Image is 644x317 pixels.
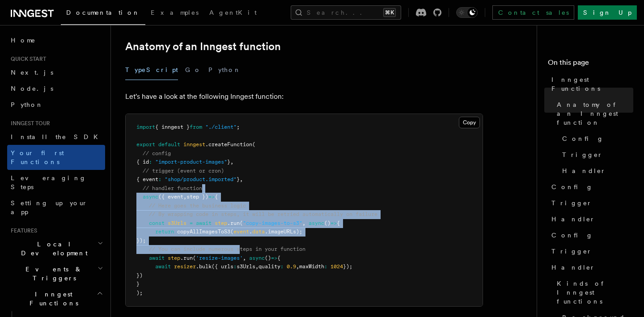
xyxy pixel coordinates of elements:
[562,166,606,175] span: Handler
[158,176,161,182] span: :
[61,3,145,25] a: Documentation
[11,85,53,92] span: Node.js
[151,9,199,16] span: Examples
[277,255,280,261] span: {
[233,263,237,270] span: :
[149,246,305,252] span: // You can include numerous steps in your function
[249,228,252,235] span: .
[204,3,262,24] a: AgentKit
[237,176,240,182] span: }
[280,263,284,270] span: :
[145,3,204,24] a: Examples
[551,182,593,191] span: Config
[205,124,237,130] span: "./client"
[578,5,637,20] a: Sign Up
[265,228,302,235] span: .imageURLs);
[149,220,165,226] span: const
[553,97,633,131] a: Anatomy of an Inngest function
[227,220,240,226] span: .run
[551,215,595,224] span: Handler
[7,261,105,286] button: Events & Triggers
[186,194,208,200] span: step })
[265,255,271,261] span: ()
[492,5,574,20] a: Contact sales
[215,220,227,226] span: step
[125,90,483,103] p: Let's have a look at the following Inngest function:
[548,211,633,227] a: Handler
[559,147,633,163] a: Trigger
[165,176,237,182] span: "shop/product.imported"
[258,263,280,270] span: quality
[136,141,155,148] span: export
[287,263,296,270] span: 0.9
[299,263,324,270] span: maxWidth
[548,243,633,259] a: Trigger
[291,5,401,20] button: Search...⌘K
[136,176,158,182] span: { event
[143,150,171,156] span: // config
[383,8,396,17] kbd: ⌘K
[237,124,240,130] span: ;
[459,117,480,128] button: Copy
[562,134,604,143] span: Config
[143,185,202,191] span: // handler function
[183,194,186,200] span: ,
[456,7,478,18] button: Toggle dark mode
[548,259,633,275] a: Handler
[11,199,88,216] span: Setting up your app
[168,255,180,261] span: step
[551,199,592,207] span: Trigger
[243,220,302,226] span: "copy-images-to-s3"
[548,179,633,195] a: Config
[196,263,212,270] span: .bulk
[190,124,202,130] span: from
[553,275,633,309] a: Kinds of Inngest functions
[196,220,212,226] span: await
[215,194,218,200] span: {
[7,64,105,80] a: Next.js
[11,149,64,165] span: Your first Functions
[7,195,105,220] a: Setting up your app
[548,57,633,72] h4: On this page
[125,60,178,80] button: TypeScript
[557,100,633,127] span: Anatomy of an Inngest function
[240,220,243,226] span: (
[227,159,230,165] span: }
[136,159,149,165] span: { id
[562,150,603,159] span: Trigger
[136,272,143,279] span: })
[7,80,105,97] a: Node.js
[551,75,633,93] span: Inngest Functions
[7,290,97,308] span: Inngest Functions
[149,211,377,217] span: // By wrapping code in steps, it will be retried automatically on failure
[7,227,37,234] span: Features
[343,263,352,270] span: });
[557,279,633,306] span: Kinds of Inngest functions
[7,145,105,170] a: Your first Functions
[252,141,255,148] span: (
[208,60,241,80] button: Python
[324,263,327,270] span: :
[255,263,258,270] span: ,
[143,168,224,174] span: // trigger (event or cron)
[548,227,633,243] a: Config
[136,290,143,296] span: );
[11,101,43,108] span: Python
[7,120,50,127] span: Inngest tour
[249,255,265,261] span: async
[155,263,171,270] span: await
[296,263,299,270] span: ,
[155,159,227,165] span: "import-product-images"
[271,255,277,261] span: =>
[7,286,105,311] button: Inngest Functions
[330,263,343,270] span: 1024
[209,9,257,16] span: AgentKit
[190,220,193,226] span: =
[7,129,105,145] a: Install the SDK
[11,174,86,190] span: Leveraging Steps
[168,220,186,226] span: s3Urls
[548,72,633,97] a: Inngest Functions
[174,263,196,270] span: resizer
[7,170,105,195] a: Leveraging Steps
[149,255,165,261] span: await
